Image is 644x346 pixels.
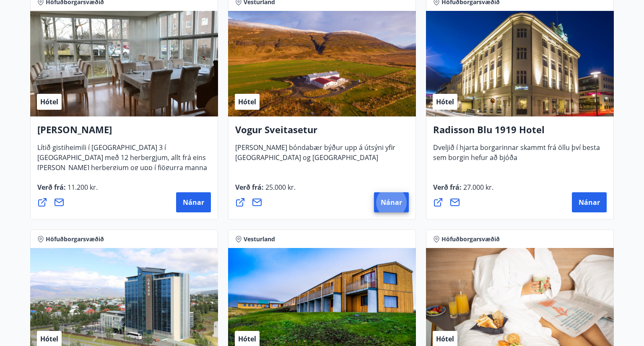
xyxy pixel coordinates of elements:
[40,97,58,106] span: Hótel
[37,183,98,199] span: Verð frá :
[374,192,409,212] button: Nánar
[235,143,395,169] span: [PERSON_NAME] bóndabær býður upp á útsýni yfir [GEOGRAPHIC_DATA] og [GEOGRAPHIC_DATA]
[235,183,296,199] span: Verð frá :
[441,235,500,243] span: Höfuðborgarsvæðið
[176,192,211,212] button: Nánar
[381,198,402,207] span: Nánar
[572,192,607,212] button: Nánar
[46,235,104,243] span: Höfuðborgarsvæðið
[579,198,600,207] span: Nánar
[37,123,211,142] h4: [PERSON_NAME]
[436,97,454,106] span: Hótel
[244,235,275,243] span: Vesturland
[40,334,58,343] span: Hótel
[436,334,454,343] span: Hótel
[264,183,296,192] span: 25.000 kr.
[238,97,256,106] span: Hótel
[37,143,207,189] span: Lítið gistiheimili í [GEOGRAPHIC_DATA] 3 í [GEOGRAPHIC_DATA] með 12 herbergjum, allt frá eins [PE...
[238,334,256,343] span: Hótel
[433,143,600,169] span: Dveljið í hjarta borgarinnar skammt frá öllu því besta sem borgin hefur að bjóða
[462,183,493,192] span: 27.000 kr.
[433,183,493,199] span: Verð frá :
[235,123,409,142] h4: Vogur Sveitasetur
[433,123,607,142] h4: Radisson Blu 1919 Hotel
[183,198,204,207] span: Nánar
[66,183,98,192] span: 11.200 kr.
